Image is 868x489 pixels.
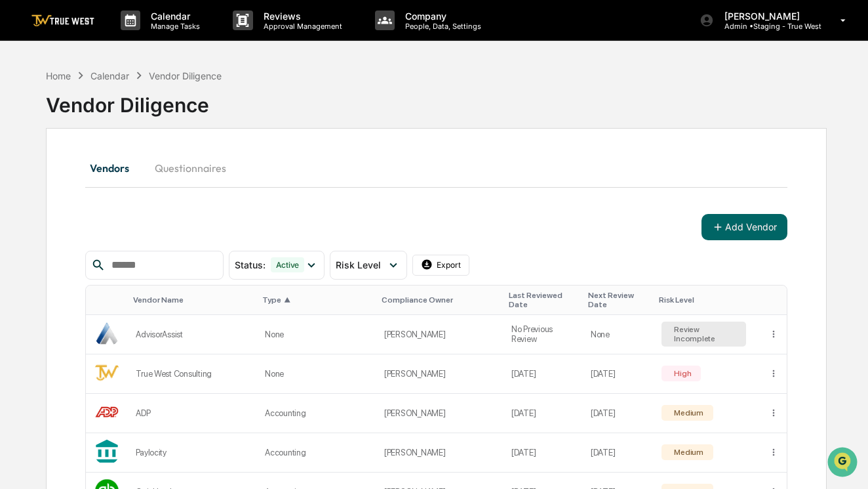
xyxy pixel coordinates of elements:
[412,255,470,276] button: Export
[235,259,266,270] span: Status :
[95,166,106,177] div: 🗄️
[26,190,83,203] span: Data Lookup
[85,152,144,184] button: Vendors
[262,295,371,305] div: Toggle SortBy
[26,165,85,178] span: Preclearance
[395,22,488,31] p: People, Data, Settings
[284,295,290,305] span: ▲
[8,159,90,183] a: 🖐️Preclearance
[31,14,94,27] img: logo
[46,70,71,81] div: Home
[257,315,376,354] td: None
[376,394,503,433] td: [PERSON_NAME]
[771,295,781,305] div: Toggle SortBy
[659,295,755,305] div: Toggle SortBy
[46,83,827,117] div: Vendor Diligence
[671,325,736,343] div: Review Incomplete
[96,295,123,305] div: Toggle SortBy
[671,369,691,378] div: High
[85,152,787,184] div: secondary tabs example
[13,191,24,202] div: 🔎
[253,22,349,31] p: Approval Management
[90,159,168,183] a: 🗄️Attestations
[149,70,222,81] div: Vendor Diligence
[376,433,503,473] td: [PERSON_NAME]
[583,394,654,433] td: [DATE]
[136,408,249,418] div: ADP
[94,399,120,425] img: Vendor Logo
[45,113,166,123] div: We're available if you need us!
[133,295,252,305] div: Toggle SortBy
[376,354,503,394] td: [PERSON_NAME]
[13,27,239,48] p: How can we help?
[223,104,239,119] button: Start new chat
[714,11,821,22] p: [PERSON_NAME]
[90,70,129,81] div: Calendar
[94,360,120,386] img: Vendor Logo
[94,320,120,347] img: Vendor Logo
[136,369,249,379] div: True West Consulting
[701,214,787,240] button: Add Vendor
[509,291,578,309] div: Toggle SortBy
[136,448,249,457] div: Paylocity
[583,433,654,473] td: [DATE]
[583,315,654,354] td: None
[92,221,159,232] a: Powered byPylon
[45,100,215,113] div: Start new chat
[140,22,207,31] p: Manage Tasks
[13,166,24,177] div: 🖐️
[108,165,163,178] span: Attestations
[8,184,88,208] a: 🔎Data Lookup
[130,222,159,232] span: Pylon
[826,446,861,481] iframe: Open customer support
[503,433,583,473] td: [DATE]
[253,11,349,22] p: Reviews
[382,295,498,305] div: Toggle SortBy
[136,330,249,339] div: AdvisorAssist
[588,291,649,309] div: Toggle SortBy
[395,11,488,22] p: Company
[13,100,37,123] img: 1746055101610-c473b297-6a78-478c-a979-82029cc54cd1
[671,448,703,457] div: Medium
[714,22,821,31] p: Admin • Staging - True West
[583,354,654,394] td: [DATE]
[503,354,583,394] td: [DATE]
[336,259,381,270] span: Risk Level
[257,354,376,394] td: None
[376,315,503,354] td: [PERSON_NAME]
[271,257,305,272] div: Active
[503,315,583,354] td: No Previous Review
[257,394,376,433] td: Accounting
[671,408,703,417] div: Medium
[257,433,376,473] td: Accounting
[144,152,237,184] button: Questionnaires
[140,11,207,22] p: Calendar
[503,394,583,433] td: [DATE]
